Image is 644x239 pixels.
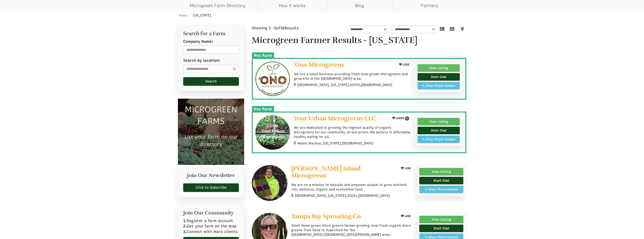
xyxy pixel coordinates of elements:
span: 32034 [347,193,357,198]
div: Show Phone Number [422,187,461,192]
small: [GEOGRAPHIC_DATA], [US_STATE], , [295,194,390,198]
p: Register a farm account Get your farm on the map Connect with more clients [183,218,239,234]
a: Start Chat [419,177,464,184]
button: LIKES 1 [390,115,411,121]
p: Small Home grown micro greens farmer growing local fresh organic micro greens from Seed to Superf... [291,223,412,237]
span: [PERSON_NAME] Island Microgreens [291,165,361,179]
h2: Search for a Farm [183,31,239,36]
div: Show Phone Number [420,137,457,142]
a: Start Chat [418,73,460,81]
small: [GEOGRAPHIC_DATA], [US_STATE], , [297,83,392,87]
div: Showing 1 - of Results [252,26,323,31]
p: We are on a mission to educate and empower people to grow nutrient rich, delicious, organic and e... [291,183,412,192]
a: View Listing [419,168,464,176]
label: Company Name: [183,39,213,44]
span: 'Ono Microgreens [294,61,344,69]
button: LIKE [399,213,413,219]
b: 2. [183,224,187,228]
a: View Listing [418,64,460,72]
b: 3. [183,229,187,234]
a: Start Chat [419,225,464,232]
button: Search [183,77,239,86]
span: [GEOGRAPHIC_DATA] [361,83,392,87]
a: Start Chat [418,127,460,134]
h1: Microgreen Farmer Results - [US_STATE] [252,36,466,45]
button: LIKE [397,61,411,68]
div: Show Phone Number [420,83,457,88]
b: 1. [183,219,187,223]
span: Tampa Bay Sprouting Co. [291,212,362,220]
a: View Listing [418,118,460,125]
span: [GEOGRAPHIC_DATA] [342,141,373,146]
a: Your Urban Microgreens LLC [294,115,393,123]
img: Microgreen Farms list your microgreen farm today [178,99,244,165]
button: LIKE [399,165,413,171]
img: 'Ono Microgreens [255,61,290,96]
span: LIKE [402,63,409,66]
h2: Join Our Community [183,210,239,216]
small: Weeki Wachee, [US_STATE], [297,141,373,145]
a: Tampa Bay Sprouting Co. [291,213,395,221]
a: 'Ono Microgreens [294,61,393,69]
a: [PERSON_NAME] Island Microgreens [291,165,395,180]
h2: Join Our Newsletter [183,173,239,181]
i: Use Current Location [231,67,237,71]
p: We are a small business providing fresh local grown microgreens and grow kits in the [GEOGRAPHIC_... [294,72,411,81]
img: Your Urban Microgreens LLC [255,115,290,150]
a: Click to Subscribe [183,183,239,192]
span: 1 [405,116,409,121]
span: [US_STATE] [193,13,211,17]
span: 36 [280,26,285,30]
span: 9 [274,26,276,30]
a: Home [179,13,188,17]
span: 32570 [350,83,360,87]
span: LIKE [404,167,411,170]
p: We are dedicated to growing the highest quality of organic microgreens for our community, at low ... [294,125,411,139]
span: [GEOGRAPHIC_DATA] [358,193,390,198]
span: Your Urban Microgreens LLC [294,115,376,122]
a: View Listing [419,216,464,223]
select: overall_rating_filter-1 [347,26,387,33]
span: LIKES [395,117,404,120]
span: LIKE [404,214,411,218]
label: Search by location: [183,58,220,63]
img: Amelia Island Microgreens [252,165,287,201]
select: sortbox-1 [391,26,436,33]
